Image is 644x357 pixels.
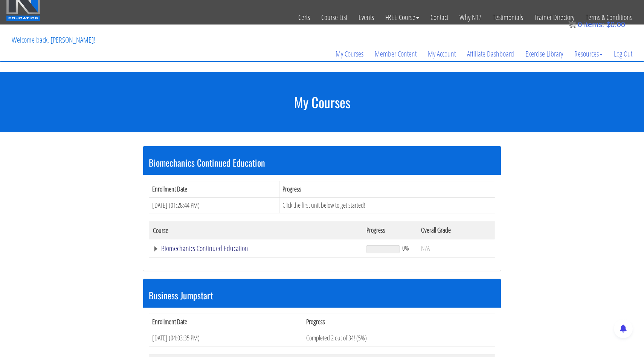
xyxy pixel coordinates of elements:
[330,36,369,72] a: My Courses
[422,36,461,72] a: My Account
[520,36,569,72] a: Exercise Library
[149,158,495,167] h3: Biomechanics Continued Education
[149,181,279,197] th: Enrollment Date
[279,181,495,197] th: Progress
[149,221,363,239] th: Course
[149,314,303,330] th: Enrollment Date
[584,20,604,29] span: items:
[606,20,625,29] bdi: 0.00
[568,20,625,29] a: 0 items: $0.00
[578,20,582,29] span: 0
[279,197,495,213] td: Click the first unit below to get started!
[363,221,417,239] th: Progress
[303,314,495,330] th: Progress
[369,36,422,72] a: Member Content
[303,330,495,346] td: Completed 2 out of 34! (5%)
[417,221,495,239] th: Overall Grade
[608,36,638,72] a: Log Out
[417,239,495,257] td: N/A
[402,244,409,252] span: 0%
[149,290,495,300] h3: Business Jumpstart
[568,21,576,28] img: icon11.png
[569,36,608,72] a: Resources
[606,20,610,29] span: $
[149,330,303,346] td: [DATE] (04:03:35 PM)
[149,197,279,213] td: [DATE] (01:28:44 PM)
[461,36,520,72] a: Affiliate Dashboard
[6,25,101,55] p: Welcome back, [PERSON_NAME]!
[153,245,359,252] a: Biomechanics Continued Education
